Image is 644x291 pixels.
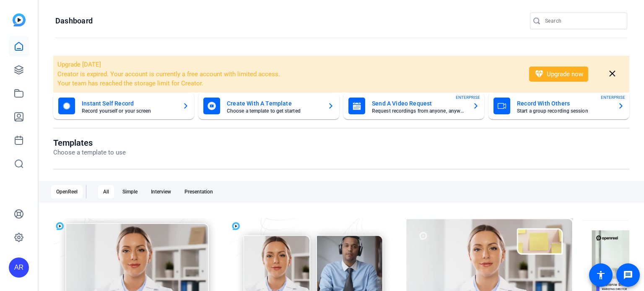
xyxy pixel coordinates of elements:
li: Creator is expired. Your account is currently a free account with limited access. [57,70,518,79]
mat-icon: message [623,270,633,280]
mat-card-title: Send A Video Request [372,98,466,108]
span: ENTERPRISE [601,94,625,100]
mat-card-title: Create With A Template [227,98,321,108]
h1: Dashboard [55,16,93,26]
button: Record With OthersStart a group recording sessionENTERPRISE [488,93,629,119]
mat-icon: close [607,69,618,79]
img: blue-gradient.svg [13,13,26,26]
button: Send A Video RequestRequest recordings from anyone, anywhereENTERPRISE [343,93,484,119]
h1: Templates [53,138,126,148]
button: Instant Self RecordRecord yourself or your screen [53,93,194,119]
mat-card-subtitle: Request recordings from anyone, anywhere [372,108,466,113]
button: Upgrade now [529,67,588,82]
mat-icon: accessibility [596,270,606,280]
span: Upgrade [DATE] [57,61,101,68]
mat-card-subtitle: Start a group recording session [517,108,611,113]
div: All [98,185,114,198]
div: AR [9,258,29,278]
mat-card-title: Record With Others [517,98,611,108]
div: Simple [117,185,143,198]
button: Create With A TemplateChoose a template to get started [198,93,339,119]
p: Choose a template to use [53,148,126,157]
mat-card-subtitle: Record yourself or your screen [82,108,176,113]
input: Search [545,16,621,26]
li: Your team has reached the storage limit for Creator. [57,79,518,88]
mat-card-subtitle: Choose a template to get started [227,108,321,113]
span: ENTERPRISE [456,94,480,100]
div: OpenReel [51,185,83,198]
div: Interview [146,185,176,198]
mat-icon: diamond [534,69,544,79]
div: Presentation [179,185,218,198]
mat-card-title: Instant Self Record [82,98,176,108]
